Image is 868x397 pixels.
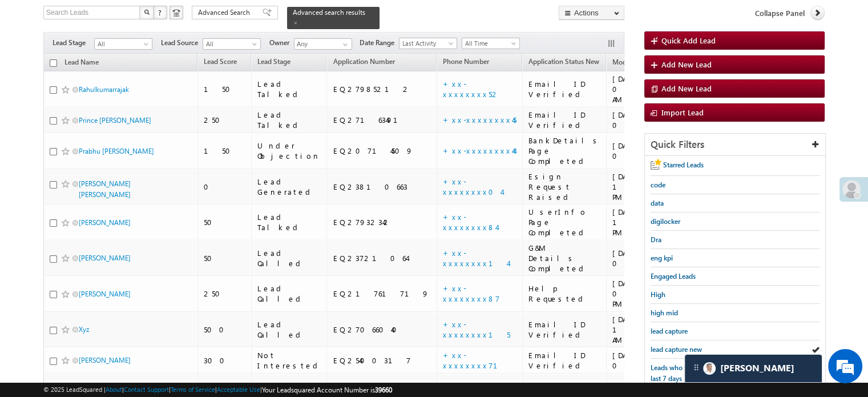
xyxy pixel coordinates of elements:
[528,135,601,166] div: BankDetails Page Completed
[612,110,675,130] div: [DATE] 07:35 AM
[333,217,431,227] div: EQ27932342
[154,6,167,19] button: ?
[333,57,394,66] span: Application Number
[528,243,601,274] div: G&M Details Completed
[399,38,457,49] a: Last Activity
[523,55,605,70] a: Application Status New
[79,356,131,364] a: [PERSON_NAME]
[257,248,322,268] div: Lead Called
[19,60,48,75] img: d_60004797649_company_0_60004797649
[528,319,601,340] div: Email ID Verified
[198,55,243,70] a: Lead Score
[612,350,675,371] div: [DATE] 09:36 AM
[443,115,516,125] a: +xx-xxxxxxxx45
[79,325,89,334] a: Xyz
[651,199,664,207] span: data
[443,248,508,268] a: +xx-xxxxxxxx14
[204,57,237,66] span: Lead Score
[333,84,431,94] div: EQ27985212
[257,177,322,197] div: Lead Generated
[204,182,246,192] div: 0
[528,350,601,371] div: Email ID Verified
[755,8,805,18] span: Collapse Panel
[337,39,351,50] a: Show All Items
[607,55,667,70] a: Modified On (sorted descending)
[204,217,246,227] div: 50
[528,283,601,304] div: Help Requested
[651,235,661,244] span: Dra
[79,147,154,155] a: Prabhu [PERSON_NAME]
[612,207,675,238] div: [DATE] 10:17 PM
[204,324,246,335] div: 500
[43,384,392,395] span: © 2025 LeadSquared | | | | |
[661,59,712,69] span: Add New Lead
[692,363,701,372] img: carter-drag
[50,59,57,67] input: Check all records
[187,6,215,33] div: Minimize live chat window
[661,83,712,93] span: Add New Lead
[257,110,322,130] div: Lead Talked
[443,319,510,339] a: +xx-xxxxxxxx15
[161,38,203,48] span: Lead Source
[443,146,514,155] a: +xx-xxxxxxxx44
[269,38,294,48] span: Owner
[333,182,431,192] div: EQ23810663
[651,327,688,335] span: lead capture
[203,39,257,49] span: All
[333,115,431,125] div: EQ27163491
[59,56,104,71] a: Lead Name
[443,57,489,66] span: Phone Number
[94,38,152,50] a: All
[651,345,702,354] span: lead capture new
[528,207,601,238] div: UserInfo Page Completed
[257,283,322,304] div: Lead Called
[612,171,675,202] div: [DATE] 10:26 PM
[203,38,261,50] a: All
[144,9,150,15] img: Search
[651,363,747,383] span: Leads who visited website in the last 7 days
[333,253,431,263] div: EQ23721064
[661,107,704,117] span: Import Lead
[437,55,495,70] a: Phone Number
[333,288,431,299] div: EQ21761719
[257,79,322,99] div: Lead Talked
[79,179,131,199] a: [PERSON_NAME] [PERSON_NAME]
[257,141,322,161] div: Under Objection
[528,79,601,99] div: Email ID Verified
[79,254,131,262] a: [PERSON_NAME]
[155,311,207,326] em: Start Chat
[360,38,399,48] span: Date Range
[204,115,246,125] div: 250
[612,278,675,309] div: [DATE] 08:20 PM
[106,386,122,393] a: About
[79,290,131,298] a: [PERSON_NAME]
[15,106,208,301] textarea: Type your message and hit 'Enter'
[443,79,500,99] a: +xx-xxxxxxxx52
[171,386,215,393] a: Terms of Service
[443,212,496,232] a: +xx-xxxxxxxx84
[703,362,716,375] img: Carter
[651,254,673,262] span: eng kpi
[59,60,192,75] div: Chat with us now
[198,7,253,18] span: Advanced Search
[124,386,169,393] a: Contact Support
[612,58,651,66] span: Modified On
[252,55,296,70] a: Lead Stage
[53,38,94,48] span: Lead Stage
[204,253,246,263] div: 50
[204,288,246,299] div: 250
[204,146,246,156] div: 150
[612,314,675,345] div: [DATE] 11:26 AM
[651,181,665,189] span: code
[333,355,431,366] div: EQ25400317
[293,8,365,17] span: Advanced search results
[462,38,516,49] span: All Time
[661,35,716,45] span: Quick Add Lead
[257,57,290,66] span: Lead Stage
[217,386,260,393] a: Acceptable Use
[79,116,151,125] a: Prince [PERSON_NAME]
[257,212,322,232] div: Lead Talked
[645,134,825,156] div: Quick Filters
[528,110,601,130] div: Email ID Verified
[651,308,678,317] span: high mid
